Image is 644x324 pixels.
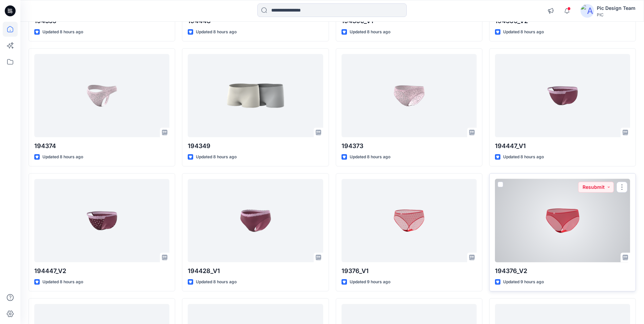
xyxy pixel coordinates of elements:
[196,278,237,286] p: Updated 8 hours ago
[196,29,237,36] p: Updated 8 hours ago
[42,278,83,286] p: Updated 8 hours ago
[42,29,83,36] p: Updated 8 hours ago
[342,141,477,151] p: 194373
[495,54,630,137] a: 194447_V1
[597,4,636,12] div: Pic Design Team
[350,278,390,286] p: Updated 9 hours ago
[581,4,594,18] img: avatar
[34,141,169,151] p: 194374
[350,29,390,36] p: Updated 8 hours ago
[503,29,544,36] p: Updated 8 hours ago
[188,54,323,137] a: 194349
[188,179,323,262] a: 194428_V1
[196,154,237,161] p: Updated 8 hours ago
[342,179,477,262] a: 19376_V1
[34,266,169,276] p: 194447_V2
[42,154,83,161] p: Updated 8 hours ago
[495,141,630,151] p: 194447_V1
[34,179,169,262] a: 194447_V2
[503,278,544,286] p: Updated 9 hours ago
[495,179,630,262] a: 194376_V2
[188,266,323,276] p: 194428_V1
[597,12,636,17] div: PIC
[495,266,630,276] p: 194376_V2
[503,154,544,161] p: Updated 8 hours ago
[350,154,390,161] p: Updated 8 hours ago
[342,266,477,276] p: 19376_V1
[188,141,323,151] p: 194349
[34,54,169,137] a: 194374
[342,54,477,137] a: 194373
